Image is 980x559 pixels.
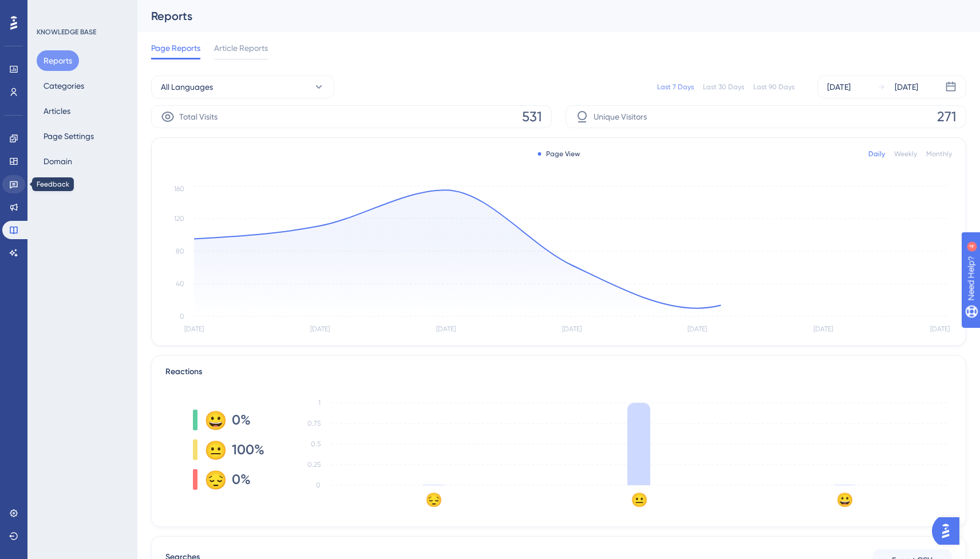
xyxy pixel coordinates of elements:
div: Reports [151,8,938,24]
button: Domain [37,151,79,172]
button: Access [37,176,76,197]
div: Reactions [165,365,952,379]
tspan: [DATE] [813,325,833,333]
text: 😐 [631,491,648,508]
span: 531 [522,108,542,126]
span: Page Reports [151,41,200,55]
div: Last 30 Days [703,82,744,92]
span: 100% [232,441,264,459]
span: 0% [232,470,251,489]
text: 😔 [425,491,442,508]
div: Last 90 Days [753,82,795,92]
iframe: UserGuiding AI Assistant Launcher [932,514,966,548]
tspan: 0.75 [307,419,321,427]
button: Categories [37,76,91,96]
span: All Languages [161,80,213,94]
tspan: 0.25 [307,461,321,469]
div: Daily [868,149,885,158]
tspan: [DATE] [687,325,707,333]
div: Weekly [894,149,917,158]
tspan: 40 [176,280,184,288]
span: 0% [232,411,251,429]
span: 271 [937,108,957,126]
button: Page Settings [37,126,101,146]
div: 😔 [204,470,223,489]
tspan: [DATE] [436,325,456,333]
span: Unique Visitors [594,110,647,124]
tspan: [DATE] [310,325,330,333]
span: Total Visits [179,110,218,124]
tspan: 80 [176,247,184,255]
text: 😀 [836,491,853,508]
tspan: 0.5 [311,440,321,448]
tspan: [DATE] [930,325,950,333]
tspan: 1 [318,399,321,407]
div: KNOWLEDGE BASE [37,27,96,37]
div: 4 [80,6,83,15]
tspan: 0 [316,481,321,489]
div: 😀 [204,411,223,429]
tspan: 160 [174,185,184,193]
span: Article Reports [214,41,268,55]
button: Articles [37,101,77,121]
div: Last 7 Days [657,82,694,92]
div: Page View [538,149,580,158]
button: All Languages [151,76,334,98]
span: Need Help? [27,3,72,17]
div: [DATE] [895,80,918,94]
tspan: 0 [180,312,184,320]
div: Monthly [926,149,952,158]
tspan: 120 [174,215,184,223]
div: 😐 [204,441,223,459]
button: Reports [37,50,79,71]
tspan: [DATE] [562,325,582,333]
div: [DATE] [827,80,851,94]
tspan: [DATE] [184,325,204,333]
